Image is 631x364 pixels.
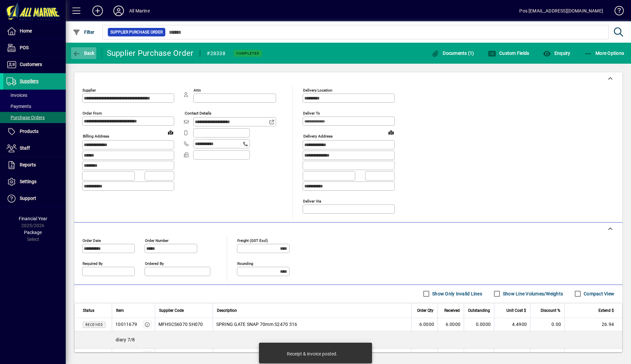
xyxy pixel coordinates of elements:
button: Back [71,47,96,59]
mat-label: Deliver To [303,111,320,116]
app-page-header-button: Back [66,47,102,59]
span: Discount % [541,307,560,314]
div: 10011679 [115,321,137,328]
span: Outstanding [468,307,490,314]
span: Item [116,307,124,314]
label: Show Line Volumes/Weights [502,290,563,297]
span: Received [444,307,460,314]
span: Received [85,323,103,327]
mat-label: Order from [82,111,102,116]
span: Financial Year [19,216,47,221]
span: Description [217,307,237,314]
td: 22.00 [564,349,622,362]
mat-label: Required by [82,261,103,266]
mat-label: Supplier [82,88,96,93]
td: 0.00 [530,318,564,331]
span: Purchase Orders [7,115,45,120]
mat-label: Freight (GST excl) [237,238,268,243]
span: Status [83,307,94,314]
div: Supplier Purchase Order [107,48,194,58]
span: Package [24,230,42,235]
mat-label: Delivery Location [303,88,332,93]
span: Supplier Purchase Order [110,29,163,35]
span: Completed [236,51,259,55]
span: Order Qty [417,307,433,314]
a: Purchase Orders [3,112,66,123]
a: Support [3,190,66,207]
span: More Options [584,51,624,56]
td: 0.00 [530,349,564,362]
button: Profile [108,5,129,17]
span: Home [20,28,32,33]
span: SPRING GATE SNAP 70mm S2470 316 [216,321,297,328]
a: View on map [386,127,396,138]
td: 7.3324 [494,349,530,362]
button: Documents (1) [430,47,476,59]
span: Settings [20,179,36,184]
span: Custom Fields [488,51,529,56]
span: Products [20,129,38,134]
td: MFHSCS6070 SH070 [155,318,213,331]
label: Show Only Invalid Lines [431,290,482,297]
a: Home [3,23,66,39]
span: Extend $ [598,307,614,314]
a: View on map [165,127,176,138]
a: POS [3,40,66,56]
td: 0.0000 [464,318,494,331]
div: Receipt & invoice posted. [287,351,338,357]
div: diary 7/8 [75,331,622,348]
a: Payments [3,101,66,112]
button: Filter [71,26,96,38]
button: Add [87,5,108,17]
td: 3.0000 [411,349,437,362]
div: 10025014 [115,352,137,358]
mat-label: Attn [194,88,201,93]
button: Enquiry [541,47,572,59]
td: 26.94 [564,318,622,331]
span: Unit Cost $ [506,307,526,314]
a: Invoices [3,90,66,101]
span: Back [73,51,95,56]
div: All Marine [129,6,150,16]
mat-label: Ordered by [145,261,164,266]
button: More Options [583,47,626,59]
span: Support [20,196,36,201]
span: EYE SCREW M10x100 Lge 165036 [216,352,288,358]
a: Staff [3,140,66,157]
a: Settings [3,174,66,190]
span: Payments [7,104,31,109]
mat-label: Rounding [237,261,253,266]
span: Invoices [7,93,27,98]
td: 0.0000 [464,349,494,362]
span: Suppliers [20,78,38,84]
a: Reports [3,157,66,173]
label: Compact View [582,290,614,297]
span: Staff [20,145,30,151]
mat-label: Order number [145,238,169,243]
button: Custom Fields [486,47,531,59]
a: Products [3,123,66,140]
mat-label: Order date [82,238,101,243]
mat-label: Deliver via [303,199,321,203]
span: Supplier Code [159,307,184,314]
div: Pos [EMAIL_ADDRESS][DOMAIN_NAME] [519,6,603,16]
td: 6.0000 [437,318,464,331]
span: Filter [73,30,95,35]
span: Reports [20,162,36,167]
span: POS [20,45,29,50]
span: Customers [20,62,42,67]
span: Documents (1) [432,51,474,56]
div: #28338 [207,48,225,59]
td: 0.0000 [437,349,464,362]
span: Enquiry [543,51,570,56]
a: Customers [3,56,66,73]
td: 4.4900 [494,318,530,331]
td: 6.0000 [411,318,437,331]
a: Knowledge Base [610,1,623,23]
